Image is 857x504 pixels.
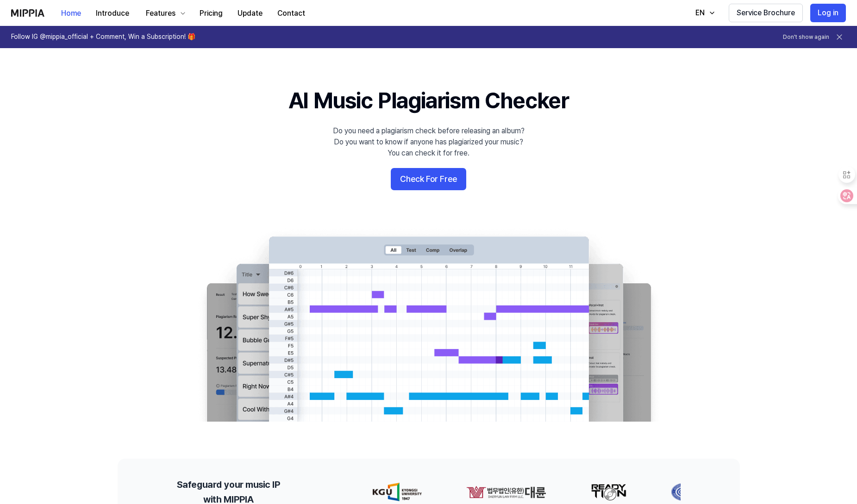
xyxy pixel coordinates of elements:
[230,4,270,23] button: Update
[463,483,543,501] img: partner-logo-1
[270,4,313,23] button: Contact
[729,4,803,22] button: Service Brochure
[137,4,192,23] button: Features
[88,4,137,23] button: Introduce
[694,7,707,19] div: EN
[144,8,177,19] div: Features
[810,4,846,22] button: Log in
[668,483,696,501] img: partner-logo-3
[54,4,88,23] button: Home
[333,125,525,159] div: Do you need a plagiarism check before releasing an album? Do you want to know if anyone has plagi...
[188,227,669,422] img: main Image
[391,168,466,190] button: Check For Free
[783,33,829,41] button: Don't show again
[54,0,88,26] a: Home
[230,0,270,26] a: Update
[192,4,230,23] button: Pricing
[288,85,569,116] h1: AI Music Plagiarism Checker
[369,483,419,501] img: partner-logo-0
[11,9,44,17] img: logo
[686,4,721,22] button: EN
[587,483,623,501] img: partner-logo-2
[11,32,195,42] h1: Follow IG @mippia_official + Comment, Win a Subscription! 🎁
